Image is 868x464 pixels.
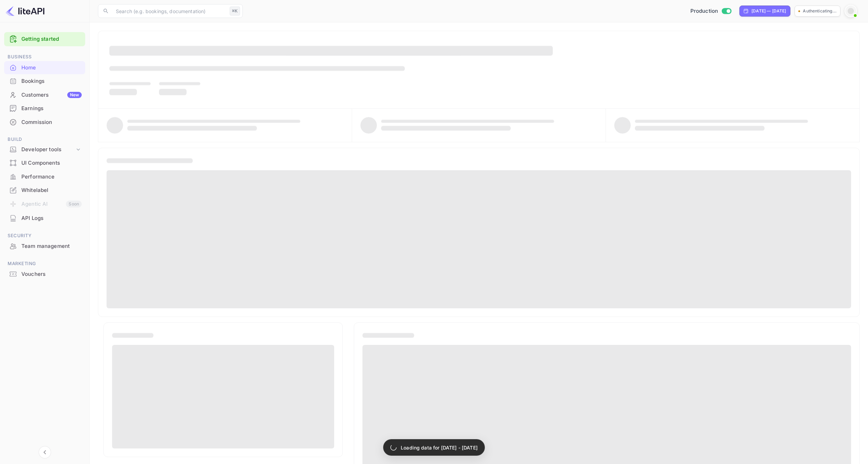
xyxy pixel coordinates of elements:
[21,242,82,250] div: Team management
[230,7,240,16] div: ⌘K
[21,214,82,222] div: API Logs
[739,6,790,17] div: Click to change the date range period
[4,240,85,253] div: Team management
[4,268,85,280] a: Vouchers
[4,116,85,128] a: Commission
[4,144,85,156] div: Developer tools
[21,186,82,194] div: Whitelabel
[4,102,85,115] a: Earnings
[4,232,85,240] span: Security
[21,173,82,181] div: Performance
[4,102,85,115] div: Earnings
[4,184,85,196] a: Whitelabel
[21,91,82,99] div: Customers
[401,444,478,451] p: Loading data for [DATE] - [DATE]
[803,8,837,14] p: Authenticating...
[4,53,85,61] span: Business
[4,61,85,75] div: Home
[67,92,82,98] div: New
[4,61,85,74] a: Home
[4,240,85,252] a: Team management
[4,170,85,184] div: Performance
[21,159,82,167] div: UI Components
[4,260,85,268] span: Marketing
[21,146,75,154] div: Developer tools
[4,75,85,87] a: Bookings
[4,268,85,281] div: Vouchers
[4,88,85,101] a: CustomersNew
[21,105,82,113] div: Earnings
[4,136,85,143] span: Build
[4,75,85,88] div: Bookings
[21,35,82,43] a: Getting started
[112,4,227,18] input: Search (e.g. bookings, documentation)
[4,170,85,183] a: Performance
[4,212,85,224] a: API Logs
[4,184,85,197] div: Whitelabel
[4,156,85,169] a: UI Components
[751,8,786,14] div: [DATE] — [DATE]
[690,7,718,15] span: Production
[21,270,82,278] div: Vouchers
[21,118,82,126] div: Commission
[21,77,82,85] div: Bookings
[4,88,85,102] div: CustomersNew
[39,446,51,458] button: Collapse navigation
[688,7,734,15] div: Switch to Sandbox mode
[6,6,44,17] img: LiteAPI logo
[4,32,85,46] div: Getting started
[21,64,82,72] div: Home
[4,156,85,170] div: UI Components
[4,116,85,129] div: Commission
